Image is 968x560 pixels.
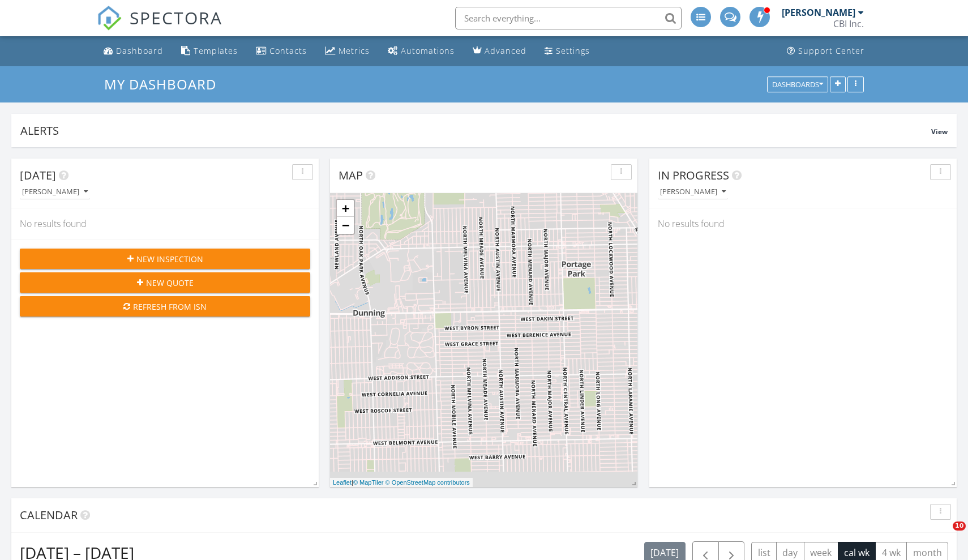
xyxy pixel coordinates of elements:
[22,188,88,196] div: [PERSON_NAME]
[20,185,90,200] button: [PERSON_NAME]
[540,41,594,62] a: Settings
[104,75,226,93] a: My Dashboard
[20,168,56,183] span: [DATE]
[99,41,168,62] a: Dashboard
[930,521,957,549] iframe: Intercom live chat
[194,45,238,56] div: Templates
[251,41,311,62] a: Contacts
[658,185,728,200] button: [PERSON_NAME]
[320,41,374,62] a: Metrics
[330,478,473,488] div: |
[339,45,370,56] div: Metrics
[337,217,354,234] a: Zoom out
[97,6,122,31] img: The Best Home Inspection Software - Spectora
[337,200,354,217] a: Zoom in
[11,208,319,239] div: No results found
[953,521,966,531] span: 10
[20,123,931,138] div: Alerts
[485,45,526,56] div: Advanced
[20,507,78,523] span: Calendar
[146,277,194,289] span: New Quote
[20,249,310,269] button: New Inspection
[383,41,459,62] a: Automations (Advanced)
[136,253,203,265] span: New Inspection
[468,41,531,62] a: Advanced
[386,479,470,486] a: © OpenStreetMap contributors
[401,45,455,56] div: Automations
[798,45,864,56] div: Support Center
[455,7,682,29] input: Search everything...
[782,41,869,62] a: Support Center
[130,6,222,29] span: SPECTORA
[658,168,729,183] span: In Progress
[767,76,828,92] button: Dashboards
[353,479,384,486] a: © MapTiler
[339,168,363,183] span: Map
[20,272,310,293] button: New Quote
[97,15,222,39] a: SPECTORA
[649,208,957,239] div: No results found
[772,80,823,88] div: Dashboards
[333,479,352,486] a: Leaflet
[269,45,307,56] div: Contacts
[29,301,301,313] div: Refresh from ISN
[782,7,855,18] div: [PERSON_NAME]
[660,188,726,196] div: [PERSON_NAME]
[833,18,864,29] div: CBI Inc.
[556,45,590,56] div: Settings
[116,45,163,56] div: Dashboard
[177,41,242,62] a: Templates
[931,127,948,136] span: View
[20,296,310,317] button: Refresh from ISN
